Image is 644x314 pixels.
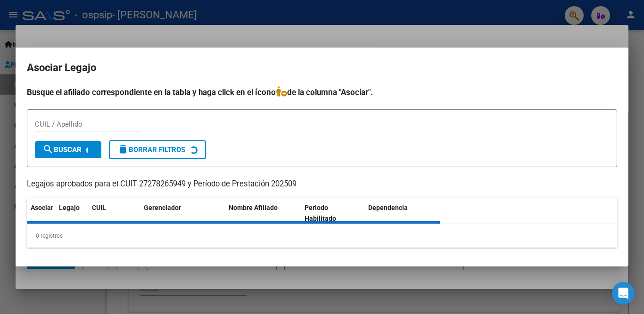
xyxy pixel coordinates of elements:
h2: Asociar Legajo [27,59,617,77]
datatable-header-cell: Nombre Afiliado [225,198,301,229]
div: Open Intercom Messenger [612,282,635,305]
datatable-header-cell: Dependencia [364,198,440,229]
mat-icon: delete [117,144,129,155]
span: Asociar [31,204,53,211]
button: Borrar Filtros [109,140,206,159]
datatable-header-cell: CUIL [88,198,140,229]
span: CUIL [92,204,106,211]
datatable-header-cell: Periodo Habilitado [301,198,364,229]
span: Periodo Habilitado [305,204,336,222]
button: Buscar [35,141,101,158]
mat-icon: search [42,144,54,155]
p: Legajos aprobados para el CUIT 27278265949 y Período de Prestación 202509 [27,178,617,190]
span: Legajo [59,204,80,211]
span: Gerenciador [144,204,181,211]
datatable-header-cell: Asociar [27,198,55,229]
datatable-header-cell: Gerenciador [140,198,225,229]
datatable-header-cell: Legajo [55,198,88,229]
div: 0 registros [27,224,617,248]
span: Borrar Filtros [117,145,185,154]
span: Dependencia [368,204,408,211]
span: Buscar [42,145,82,154]
span: Nombre Afiliado [229,204,278,211]
h4: Busque el afiliado correspondiente en la tabla y haga click en el ícono de la columna "Asociar". [27,86,617,98]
